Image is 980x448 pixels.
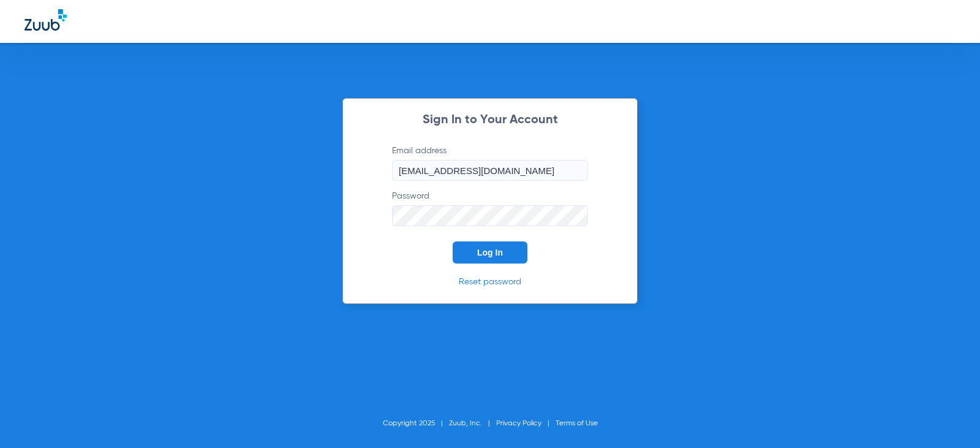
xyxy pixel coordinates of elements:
[374,114,606,126] h2: Sign In to Your Account
[392,160,588,181] input: Email address
[24,9,67,31] img: Zuub Logo
[556,420,598,427] a: Terms of Use
[477,248,503,257] span: Log In
[449,417,496,430] li: Zuub, Inc.
[453,241,527,264] button: Log In
[496,420,541,427] a: Privacy Policy
[392,145,588,181] label: Email address
[383,417,449,430] li: Copyright 2025
[392,205,588,226] input: Password
[392,190,588,226] label: Password
[459,278,521,286] a: Reset password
